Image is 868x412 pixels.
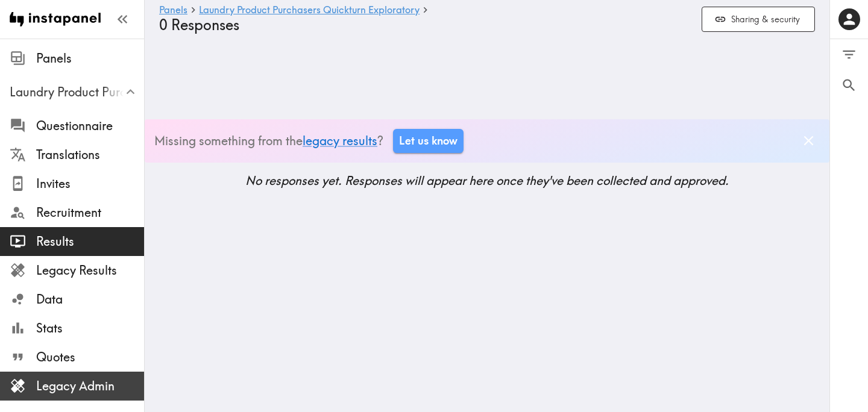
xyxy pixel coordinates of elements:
span: Quotes [36,349,144,366]
a: Panels [159,5,187,16]
a: Laundry Product Purchasers Quickturn Exploratory [199,5,420,16]
span: 0 Responses [159,16,239,34]
span: Results [36,233,144,250]
span: Filter Responses [841,46,857,63]
span: Legacy Results [36,262,144,279]
span: Legacy Admin [36,378,144,395]
span: Laundry Product Purchasers Quickturn Exploratory [10,84,144,101]
button: Sharing & security [702,7,815,33]
h5: No responses yet. Responses will appear here once they've been collected and approved. [145,172,829,189]
span: Panels [36,50,144,67]
span: Translations [36,146,144,163]
button: Filter Responses [830,39,868,70]
span: Recruitment [36,204,144,221]
p: Missing something from the ? [154,133,383,149]
span: Stats [36,320,144,337]
a: Let us know [393,129,464,153]
span: Invites [36,175,144,192]
span: Data [36,291,144,308]
span: Search [841,77,857,93]
button: Search [830,70,868,101]
span: Questionnaire [36,117,144,134]
button: Dismiss banner [797,130,820,152]
a: legacy results [303,133,377,148]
